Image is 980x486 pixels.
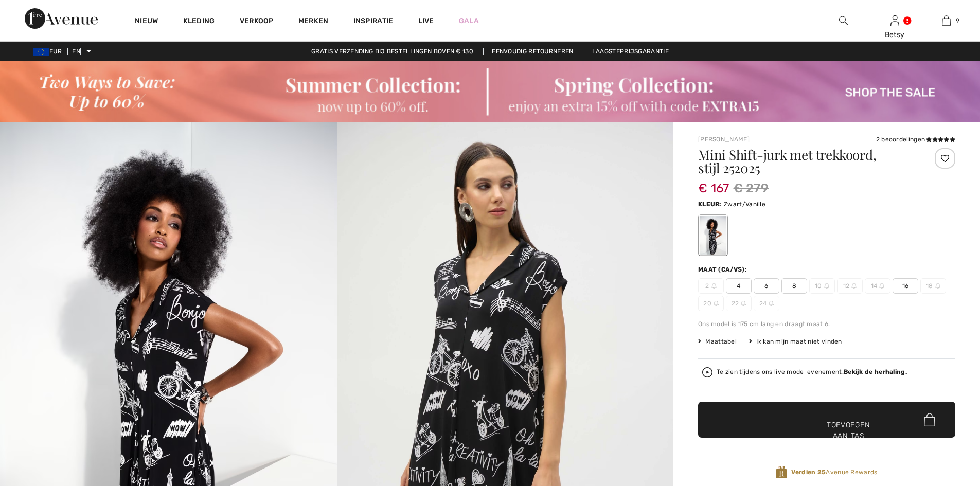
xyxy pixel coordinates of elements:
[459,15,479,26] a: Gala
[724,201,765,208] font: Zwart/Vanille
[25,8,98,29] img: 1ère Avenue
[792,282,796,290] font: 8
[824,283,829,289] img: ring-m.svg
[698,201,722,208] font: Kleur:
[700,216,726,255] div: Zwart/Vanille
[871,282,878,290] font: 14
[703,300,711,307] font: 20
[303,48,482,55] a: Gratis verzending bij bestellingen boven € 130
[885,30,905,39] font: Betsy
[298,16,329,25] font: Merken
[921,14,971,27] a: 9
[764,282,768,290] font: 6
[240,16,274,27] a: Verkoop
[890,14,899,27] img: Mijn gegevens
[827,420,870,441] font: Toevoegen aan tas
[844,368,907,375] font: Bekijk de herhaling.
[135,16,158,27] a: Nieuw
[698,146,876,177] font: Mini Shift-jurk met trekkoord, stijl 252025
[592,48,669,55] font: Laagsteprijsgarantie
[698,266,747,273] font: Maat (CA/VS):
[705,338,737,345] font: Maattabel
[183,16,215,27] a: Kleding
[135,16,158,25] font: Nieuw
[914,409,970,435] iframe: Open een widget waar u meer informatie kunt vinden
[418,15,434,26] a: Live
[791,469,826,476] font: Verdien 25
[879,283,884,289] img: ring-m.svg
[698,320,830,328] font: Ons model is 175 cm lang en draagt maat 6.
[698,136,750,143] a: [PERSON_NAME]
[353,16,394,25] font: Inspiratie
[240,16,274,25] font: Verkoop
[714,301,719,306] img: ring-m.svg
[851,283,857,289] img: ring-m.svg
[890,15,899,25] a: Aanmelden
[183,16,215,25] font: Kleding
[584,48,677,55] a: Laagsteprijsgarantie
[826,469,877,476] font: Avenue Rewards
[815,282,822,290] font: 10
[49,48,62,55] font: EUR
[759,300,767,307] font: 24
[876,136,925,143] font: 2 beoordelingen
[926,282,933,290] font: 18
[902,282,909,290] font: 16
[33,48,49,56] img: Euro
[935,283,940,289] img: ring-m.svg
[737,282,740,290] font: 4
[839,14,848,27] img: zoek op de website
[298,16,329,27] a: Merken
[756,338,842,345] font: Ik kan mijn maat niet vinden
[942,14,951,27] img: Mijn tas
[717,368,844,375] font: Te zien tijdens ons live mode-evenement.
[72,48,80,55] font: EN
[311,48,473,55] font: Gratis verzending bij bestellingen boven € 130
[843,282,850,290] font: 12
[741,301,746,306] img: ring-m.svg
[483,48,582,55] a: Eenvoudig retourneren
[734,181,769,195] font: € 279
[698,181,729,195] font: € 167
[492,48,573,55] font: Eenvoudig retourneren
[769,301,774,306] img: ring-m.svg
[418,16,434,25] font: Live
[711,283,717,289] img: ring-m.svg
[732,300,739,307] font: 22
[702,367,712,377] img: Bekijk de herhaling
[459,16,479,25] font: Gala
[776,465,787,479] img: Avenue Rewards
[705,282,709,290] font: 2
[956,17,959,24] font: 9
